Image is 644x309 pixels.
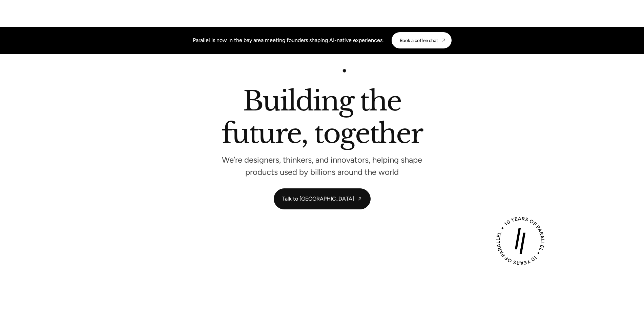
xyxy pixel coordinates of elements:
img: CTA arrow image [441,38,446,43]
div: Parallel is now in the bay area meeting founders shaping AI-native experiences. [193,36,383,44]
p: We’re designers, thinkers, and innovators, helping shape products used by billions around the world [221,157,424,175]
a: Book a coffee chat [392,32,452,48]
h2: Building the future, together [222,88,422,150]
div: Book a coffee chat [400,38,438,43]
